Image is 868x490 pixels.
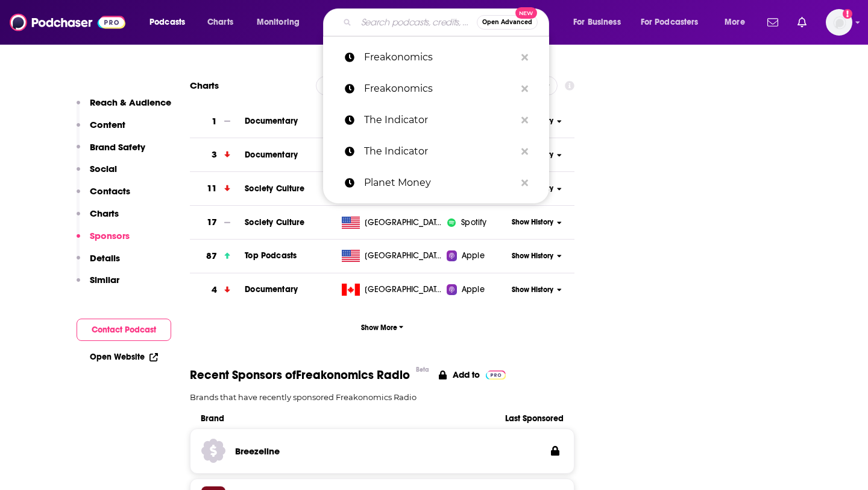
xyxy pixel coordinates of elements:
[316,76,382,95] h2: Platforms
[361,323,404,332] span: Show More
[364,73,515,104] p: Freakonomics
[365,250,443,262] span: United States
[245,217,304,227] span: Society Culture
[90,252,120,264] p: Details
[90,274,119,285] p: Similar
[508,217,566,227] button: Show History
[190,240,245,273] a: 87
[245,116,298,126] span: Documentary
[190,316,574,339] button: Show More
[365,217,443,229] span: United States
[356,13,477,32] input: Search podcasts, credits, & more...
[461,217,486,229] span: Spotify
[843,9,852,19] svg: Add a profile image
[447,218,456,227] img: iconImage
[200,13,241,32] a: Charts
[337,217,447,229] a: [GEOGRAPHIC_DATA]
[364,136,515,167] p: The Indicator
[323,136,549,167] a: The Indicator
[141,13,201,32] button: open menu
[725,14,745,31] span: More
[323,104,549,136] a: The Indicator
[90,185,130,197] p: Contacts
[447,217,508,229] a: iconImageSpotify
[201,413,485,424] span: Brand
[77,163,117,185] button: Social
[364,104,515,136] p: The Indicator
[190,172,245,205] a: 11
[364,167,515,199] p: Planet Money
[149,14,185,31] span: Podcasts
[90,230,130,241] p: Sponsors
[486,371,506,380] img: Pro Logo
[245,150,298,160] a: Documentary
[90,208,119,219] p: Charts
[190,273,245,307] a: 4
[416,366,429,374] div: Beta
[77,274,119,296] button: Similar
[90,119,125,130] p: Content
[245,250,297,261] a: Top Podcasts
[207,182,217,196] h3: 11
[365,284,443,296] span: Canada
[482,19,532,25] span: Open Advanced
[10,11,125,34] img: Podchaser - Follow, Share and Rate Podcasts
[453,369,480,380] p: Add to
[77,141,145,164] button: Brand Safety
[462,284,485,296] span: Apple
[207,215,217,229] h3: 17
[90,163,117,174] p: Social
[439,367,506,383] a: Add to
[245,284,298,294] a: Documentary
[77,97,171,119] button: Reach & Audience
[316,76,382,95] button: open menu
[90,97,171,108] p: Reach & Audience
[77,208,119,230] button: Charts
[77,252,120,275] button: Details
[206,249,217,263] h3: 87
[716,13,760,32] button: open menu
[508,285,566,295] button: Show History
[512,251,553,261] span: Show History
[77,230,130,252] button: Sponsors
[565,13,636,32] button: open menu
[90,141,145,153] p: Brand Safety
[763,12,783,33] a: Show notifications dropdown
[77,185,130,208] button: Contacts
[826,9,852,36] button: Show profile menu
[190,367,410,383] span: Recent Sponsors of Freakonomics Radio
[323,167,549,199] a: Planet Money
[245,183,304,194] a: Society Culture
[257,14,300,31] span: Monitoring
[235,445,280,457] h3: Breezeline
[337,250,447,262] a: [GEOGRAPHIC_DATA]
[190,392,574,402] p: Brands that have recently sponsored Freakonomics Radio
[212,283,217,297] h3: 4
[77,119,125,141] button: Content
[323,42,549,73] a: Freakonomics
[826,9,852,36] span: Logged in as james.parsons
[190,80,219,91] h2: Charts
[793,12,811,33] a: Show notifications dropdown
[190,138,245,171] a: 3
[573,14,621,31] span: For Business
[190,105,245,138] a: 1
[512,285,553,295] span: Show History
[447,250,508,262] a: Apple
[212,115,217,129] h3: 1
[323,73,549,104] a: Freakonomics
[512,217,553,227] span: Show History
[337,284,447,296] a: [GEOGRAPHIC_DATA]
[633,13,716,32] button: open menu
[462,250,485,262] span: Apple
[364,42,515,73] p: Freakonomics
[90,352,158,362] a: Open Website
[335,8,561,36] div: Search podcasts, credits, & more...
[508,251,566,261] button: Show History
[77,319,171,341] button: Contact Podcast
